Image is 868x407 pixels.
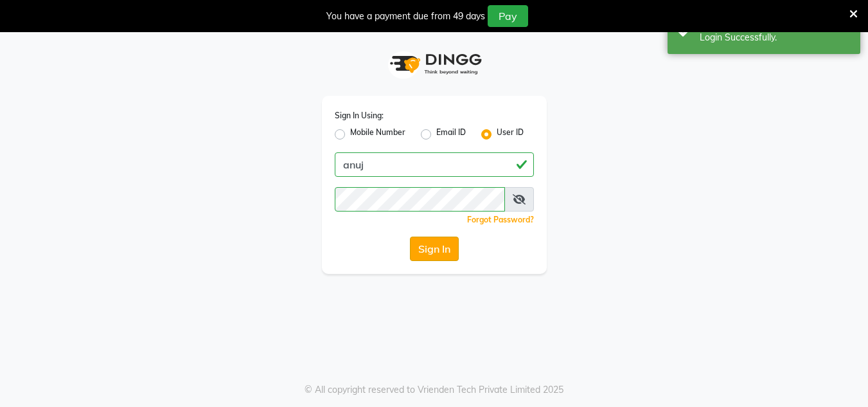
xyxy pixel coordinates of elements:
[488,5,528,27] button: Pay
[497,127,524,142] label: User ID
[383,45,486,83] img: logo1.svg
[410,237,459,261] button: Sign In
[350,127,405,142] label: Mobile Number
[326,10,485,23] div: You have a payment due from 49 days
[335,110,384,122] label: Sign In Using:
[700,31,851,44] div: Login Successfully.
[335,187,505,212] input: Username
[335,152,534,177] input: Username
[467,215,534,224] a: Forgot Password?
[436,127,466,142] label: Email ID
